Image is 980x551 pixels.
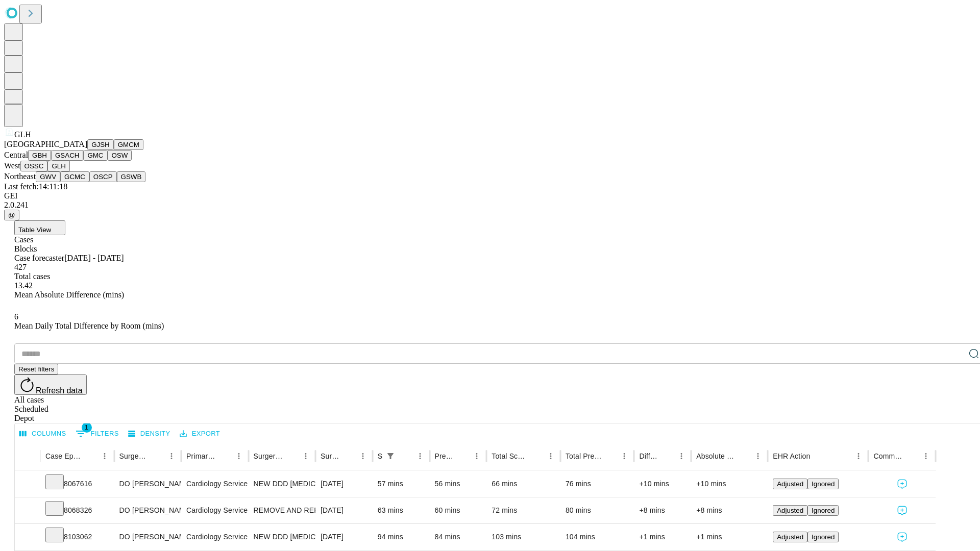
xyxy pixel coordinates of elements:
[126,426,173,442] button: Density
[4,151,28,159] span: Central
[399,449,413,463] button: Sort
[617,449,631,463] button: Menu
[696,452,736,460] div: Absolute Difference
[18,365,54,373] span: Reset filters
[341,449,356,463] button: Sort
[73,425,121,442] button: Show filters
[773,505,807,516] button: Adjusted
[4,140,87,148] span: [GEOGRAPHIC_DATA]
[284,449,299,463] button: Sort
[254,471,310,497] div: NEW DDD [MEDICAL_DATA] GENERATOR ONLY
[14,321,164,330] span: Mean Daily Total Difference by Room (mins)
[696,524,763,550] div: +1 mins
[14,290,124,299] span: Mean Absolute Difference (mins)
[114,139,143,150] button: GMCM
[919,449,933,463] button: Menu
[254,524,310,550] div: NEW DDD [MEDICAL_DATA] IMPLANT
[20,161,48,171] button: OSSC
[812,507,835,514] span: Ignored
[773,532,807,542] button: Adjusted
[36,386,83,395] span: Refresh data
[64,254,124,262] span: [DATE] - [DATE]
[378,524,425,550] div: 94 mins
[14,272,50,281] span: Total cases
[177,426,223,442] button: Export
[566,452,602,460] div: Total Predicted Duration
[492,524,555,550] div: 103 mins
[299,449,313,463] button: Menu
[378,452,382,460] div: Scheduled In Room Duration
[639,524,686,550] div: +1 mins
[807,505,839,516] button: Ignored
[812,480,835,488] span: Ignored
[378,471,425,497] div: 57 mins
[119,452,149,460] div: Surgeon Name
[254,452,283,460] div: Surgery Name
[639,497,686,523] div: +8 mins
[14,220,65,235] button: Table View
[904,449,919,463] button: Sort
[36,171,60,182] button: GWV
[186,471,243,497] div: Cardiology Service
[164,449,179,463] button: Menu
[14,281,33,290] span: 13.42
[383,449,398,463] div: 1 active filter
[455,449,470,463] button: Sort
[4,210,19,220] button: @
[186,452,216,460] div: Primary Service
[89,171,117,182] button: OSCP
[28,150,51,161] button: GBH
[435,524,482,550] div: 84 mins
[20,502,35,520] button: Expand
[851,449,866,463] button: Menu
[413,449,427,463] button: Menu
[14,312,18,321] span: 6
[150,449,164,463] button: Sort
[435,497,482,523] div: 60 mins
[529,449,544,463] button: Sort
[83,449,97,463] button: Sort
[696,497,763,523] div: +8 mins
[51,150,83,161] button: GSACH
[492,497,555,523] div: 72 mins
[119,471,176,497] div: DO [PERSON_NAME] [PERSON_NAME]
[60,171,89,182] button: GCMC
[807,532,839,542] button: Ignored
[45,524,109,550] div: 8103062
[435,471,482,497] div: 56 mins
[186,497,243,523] div: Cardiology Service
[83,150,107,161] button: GMC
[492,452,528,460] div: Total Scheduled Duration
[97,449,112,463] button: Menu
[45,452,82,460] div: Case Epic Id
[14,374,87,395] button: Refresh data
[470,449,484,463] button: Menu
[17,426,69,442] button: Select columns
[492,471,555,497] div: 66 mins
[20,529,35,546] button: Expand
[566,497,629,523] div: 80 mins
[777,480,803,488] span: Adjusted
[321,524,367,550] div: [DATE]
[4,172,36,181] span: Northeast
[4,191,976,201] div: GEI
[321,471,367,497] div: [DATE]
[696,471,763,497] div: +10 mins
[8,211,15,219] span: @
[435,452,455,460] div: Predicted In Room Duration
[777,507,803,514] span: Adjusted
[737,449,751,463] button: Sort
[45,497,109,523] div: 8068326
[217,449,232,463] button: Sort
[639,471,686,497] div: +10 mins
[356,449,370,463] button: Menu
[773,452,810,460] div: EHR Action
[4,201,976,210] div: 2.0.241
[321,497,367,523] div: [DATE]
[873,452,903,460] div: Comments
[254,497,310,523] div: REMOVE AND REPLACE INTERNAL CARDIAC [MEDICAL_DATA], MULTIPEL LEAD
[566,524,629,550] div: 104 mins
[4,182,67,191] span: Last fetch: 14:11:18
[807,479,839,489] button: Ignored
[20,475,35,493] button: Expand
